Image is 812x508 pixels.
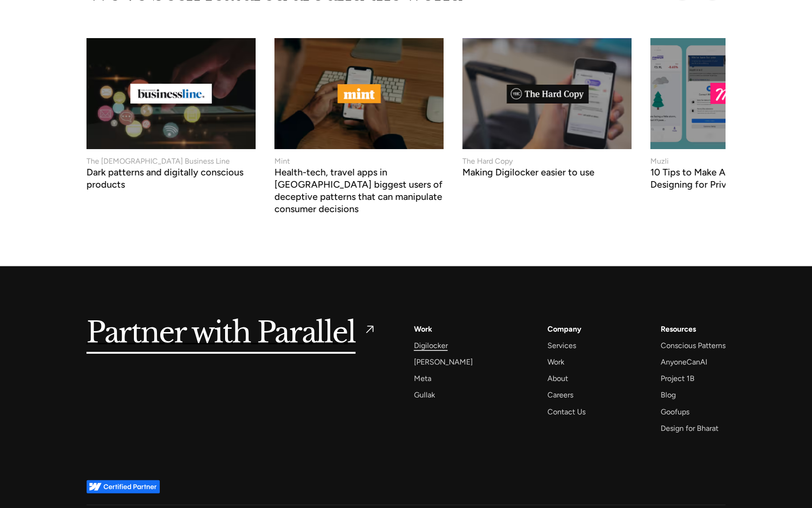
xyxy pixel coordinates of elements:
a: Partner with Parallel [86,323,376,344]
div: The Hard Copy [462,156,513,167]
a: Conscious Patterns [661,339,726,352]
div: Muzli [650,156,669,167]
h3: Health-tech, travel apps in [GEOGRAPHIC_DATA] biggest users of deceptive patterns that can manipu... [274,169,444,215]
a: About [547,372,568,385]
a: The Hard CopyMaking Digilocker easier to use [462,38,632,176]
a: Blog [661,389,676,401]
a: Work [547,356,564,368]
h3: Making Digilocker easier to use [462,169,594,178]
a: Company [547,323,581,335]
a: The [DEMOGRAPHIC_DATA] Business LineDark patterns and digitally conscious products [86,38,256,188]
a: AnyoneCanAI [661,356,707,368]
div: Mint [274,156,290,167]
a: Goofups [661,405,689,418]
h3: Dark patterns and digitally conscious products [86,169,256,190]
a: [PERSON_NAME] [414,356,473,368]
a: Project 1B [661,372,695,385]
a: Careers [547,389,573,401]
a: Meta [414,372,431,385]
div: The [DEMOGRAPHIC_DATA] Business Line [86,156,230,167]
a: Digilocker [414,339,448,352]
a: Design for Bharat [661,422,718,435]
div: Resources [661,323,696,335]
a: Contact Us [547,405,586,418]
a: Gullak [414,389,435,401]
a: Work [414,323,432,335]
h5: Partner with Parallel [86,323,356,344]
a: Services [547,339,576,352]
a: MintHealth-tech, travel apps in [GEOGRAPHIC_DATA] biggest users of deceptive patterns that can ma... [274,38,444,213]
